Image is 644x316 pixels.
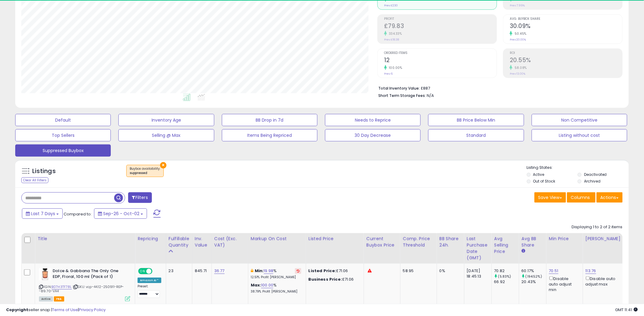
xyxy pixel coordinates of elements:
[51,284,72,289] a: B07H3TF78L
[532,114,627,126] button: Non Competitive
[52,307,78,313] a: Terms of Use
[549,275,578,293] div: Disable auto adjust min
[527,165,629,171] p: Listing States:
[53,268,127,281] b: Dolce & Gabbana The Only One EDP, Floral, 100 ml (Pack of 1)
[309,268,336,274] b: Listed Price:
[6,307,106,313] div: seller snap | |
[169,268,187,274] div: 23
[118,129,214,141] button: Selling @ Max
[384,17,497,21] span: Profit
[214,236,246,248] div: Cost (Exc. VAT)
[261,282,273,288] a: 100.00
[522,236,544,248] div: Avg BB Share
[222,114,317,126] button: BB Drop in 7d
[130,166,160,176] span: Buybox availability :
[403,236,434,248] div: Comp. Price Threshold
[32,167,56,176] h5: Listings
[522,279,546,285] div: 20.43%
[309,236,361,242] div: Listed Price
[39,284,124,293] span: | SKU: vcp-44.12-250911-REP--89.70-VA4
[510,57,622,65] h2: 20.55%
[366,236,398,248] div: Current Buybox Price
[138,236,163,242] div: Repricing
[384,57,497,65] h2: 12
[510,72,525,76] small: Prev: 13.00%
[325,114,421,126] button: Needs to Reprice
[584,172,607,177] label: Deactivated
[309,268,359,274] div: £71.06
[533,179,555,184] label: Out of Stock
[138,278,161,283] div: Amazon AI *
[79,307,106,313] a: Privacy Policy
[251,236,303,242] div: Markup on Cost
[534,192,566,203] button: Save View
[510,23,622,31] h2: 30.09%
[378,93,426,98] b: Short Term Storage Fees:
[130,171,160,175] div: suppressed
[251,275,301,279] p: 12.51% Profit [PERSON_NAME]
[510,17,622,21] span: Avg. Buybox Share
[384,4,398,7] small: Prev: £230
[251,282,301,294] div: %
[428,114,524,126] button: BB Price Below Min
[403,268,432,274] div: 58.95
[510,4,525,7] small: Prev: 7.99%
[37,236,132,242] div: Title
[15,114,111,126] button: Default
[572,224,623,230] div: Displaying 1 to 2 of 2 items
[586,268,596,274] a: 113.76
[15,129,111,141] button: Top Sellers
[54,296,64,302] span: FBA
[31,211,55,217] span: Last 7 Days
[513,66,527,70] small: 58.08%
[533,172,544,177] label: Active
[571,194,590,201] span: Columns
[494,236,516,255] div: Avg Selling Price
[510,51,622,55] span: ROI
[597,192,623,203] button: Actions
[439,236,462,248] div: BB Share 24h.
[522,268,546,274] div: 60.17%
[138,284,161,298] div: Preset:
[255,268,264,274] b: Min:
[584,179,600,184] label: Archived
[513,31,527,36] small: 50.45%
[428,129,524,141] button: Standard
[103,211,139,217] span: Sep-26 - Oct-02
[94,208,147,219] button: Sep-26 - Oct-02
[169,236,190,248] div: Fulfillable Quantity
[498,274,511,279] small: (5.83%)
[615,307,638,313] span: 2025-10-10 11:41 GMT
[309,276,342,282] b: Business Price:
[251,282,261,288] b: Max:
[549,268,558,274] a: 70.51
[549,236,580,242] div: Min Price
[387,66,402,70] small: 100.00%
[384,23,497,31] h2: £79.83
[152,269,161,274] span: OFF
[427,93,434,98] span: N/A
[251,268,301,279] div: %
[251,289,301,294] p: 38.79% Profit [PERSON_NAME]
[522,248,525,254] small: Avg BB Share.
[439,268,460,274] div: 0%
[586,236,622,242] div: [PERSON_NAME]
[248,233,306,264] th: The percentage added to the cost of goods (COGS) that forms the calculator for Min & Max prices.
[510,38,526,41] small: Prev: 20.00%
[222,129,317,141] button: Items Being Repriced
[21,177,48,183] div: Clear All Filters
[39,268,51,280] img: 31T8+ztFn0L._SL40_.jpg
[325,129,421,141] button: 30 Day Decrease
[378,86,420,91] b: Total Inventory Value:
[22,208,63,219] button: Last 7 Days
[64,211,92,217] span: Compared to:
[387,31,402,36] small: 334.33%
[6,307,28,313] strong: Copyright
[384,72,393,76] small: Prev: 6
[160,162,166,169] button: ×
[118,114,214,126] button: Inventory Age
[467,268,487,279] div: [DATE] 18:45:13
[195,268,207,274] div: 845.71
[494,279,519,285] div: 66.92
[567,192,596,203] button: Columns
